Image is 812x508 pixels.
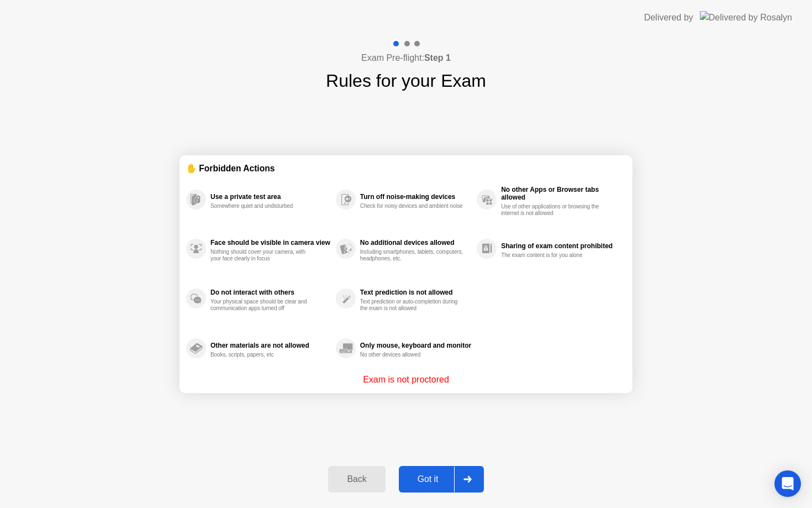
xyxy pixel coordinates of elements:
[501,242,620,250] div: Sharing of exam content prohibited
[501,186,620,201] div: No other Apps or Browser tabs allowed
[186,162,626,175] div: ✋ Forbidden Actions
[700,11,792,24] img: Delivered by Rosalyn
[360,203,465,210] div: Check for noisy devices and ambient noise
[360,342,471,349] div: Only mouse, keyboard and monitor
[361,51,451,65] h4: Exam Pre-flight:
[360,289,471,296] div: Text prediction is not allowed
[210,298,315,312] div: Your physical space should be clear and communication apps turned off
[360,352,465,358] div: No other devices allowed
[363,373,449,386] p: Exam is not proctored
[360,298,465,312] div: Text prediction or auto-completion during the exam is not allowed
[210,239,330,247] div: Face should be visible in camera view
[210,342,330,349] div: Other materials are not allowed
[331,474,382,484] div: Back
[210,203,315,210] div: Somewhere quiet and undisturbed
[399,466,484,493] button: Got it
[644,11,693,24] div: Delivered by
[326,67,486,94] h1: Rules for your Exam
[774,470,801,497] div: Open Intercom Messenger
[328,466,385,493] button: Back
[360,239,471,247] div: No additional devices allowed
[501,252,605,259] div: The exam content is for you alone
[210,193,330,201] div: Use a private test area
[424,53,451,62] b: Step 1
[210,289,330,296] div: Do not interact with others
[501,203,605,217] div: Use of other applications or browsing the internet is not allowed
[360,249,465,262] div: Including smartphones, tablets, computers, headphones, etc.
[210,352,315,358] div: Books, scripts, papers, etc
[360,193,471,201] div: Turn off noise-making devices
[402,474,454,484] div: Got it
[210,249,315,262] div: Nothing should cover your camera, with your face clearly in focus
